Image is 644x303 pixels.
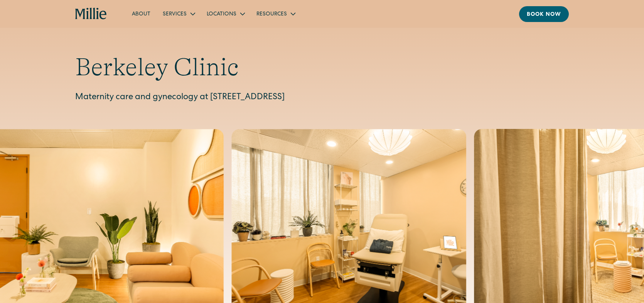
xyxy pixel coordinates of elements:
div: Resources [256,10,287,19]
div: Services [163,10,187,19]
p: Maternity care and gynecology at [STREET_ADDRESS] [75,91,569,104]
div: Locations [207,10,236,19]
div: Resources [250,7,301,20]
div: Book now [527,11,561,19]
div: Services [157,7,201,20]
a: About [126,7,157,20]
div: Locations [201,7,250,20]
a: Book now [519,6,569,22]
a: home [75,8,107,20]
h1: Berkeley Clinic [75,52,569,82]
